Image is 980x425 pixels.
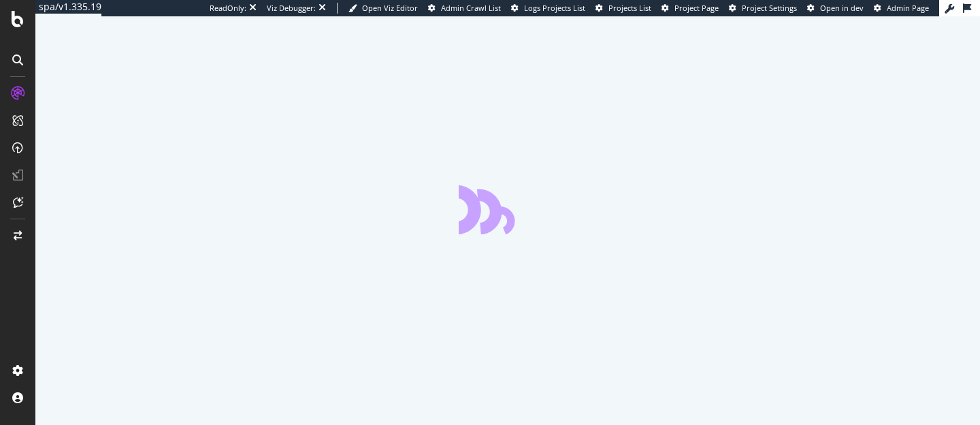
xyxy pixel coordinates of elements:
[459,185,557,234] div: animation
[511,3,585,14] a: Logs Projects List
[428,3,501,14] a: Admin Crawl List
[661,3,719,14] a: Project Page
[524,3,585,13] span: Logs Projects List
[267,3,316,14] div: Viz Debugger:
[729,3,797,14] a: Project Settings
[807,3,864,14] a: Open in dev
[595,3,651,14] a: Projects List
[674,3,719,13] span: Project Page
[362,3,418,13] span: Open Viz Editor
[820,3,864,13] span: Open in dev
[441,3,501,13] span: Admin Crawl List
[210,3,246,14] div: ReadOnly:
[887,3,929,13] span: Admin Page
[348,3,418,14] a: Open Viz Editor
[874,3,929,14] a: Admin Page
[608,3,651,13] span: Projects List
[742,3,797,13] span: Project Settings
